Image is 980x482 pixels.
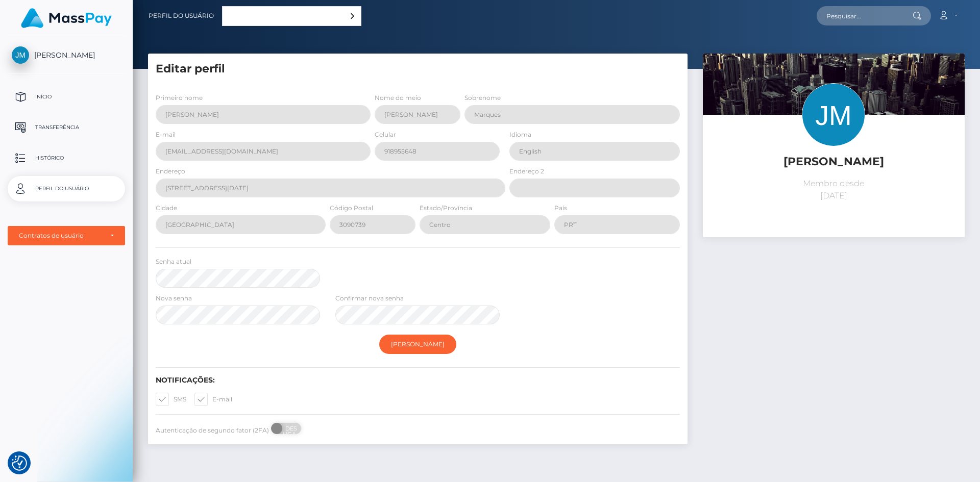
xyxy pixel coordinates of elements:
label: Endereço [156,167,185,176]
img: MassPay [21,8,112,28]
div: Contratos de usuário [19,232,103,240]
label: Nova senha [156,294,192,303]
p: Transferência [12,120,121,135]
a: Português ([GEOGRAPHIC_DATA]) [223,7,361,26]
label: Estado/Província [420,204,472,213]
a: Início [8,84,125,110]
p: Membro desde [DATE] [710,177,957,202]
label: E-mail [156,130,176,139]
span: [PERSON_NAME] [8,50,125,60]
label: E-mail [194,393,232,406]
span: DESLIGADO [277,423,302,434]
p: Histórico [12,150,121,166]
div: Language [222,6,361,26]
p: Início [12,89,121,105]
label: Cidade [156,204,177,213]
h5: Editar perfil [156,61,680,77]
input: Pesquisar... [817,6,913,26]
a: Perfil do usuário [149,5,214,27]
label: Senha atual [156,257,191,266]
label: Código Postal [330,204,373,213]
button: [PERSON_NAME] [379,335,456,354]
img: Revisit consent button [12,455,27,471]
a: Histórico [8,145,125,171]
label: SMS [156,393,186,406]
label: Primeiro nome [156,93,203,103]
label: Celular [375,130,396,139]
img: ... [703,54,965,228]
a: Transferência [8,115,125,140]
label: Nome do meio [375,93,421,103]
aside: Language selected: Português (Brasil) [222,6,361,26]
h6: Notificações: [156,376,680,385]
a: Perfil do usuário [8,176,125,201]
p: Perfil do usuário [12,181,121,196]
label: País [554,204,567,213]
label: Endereço 2 [509,167,544,176]
button: Consent Preferences [12,455,27,471]
h5: [PERSON_NAME] [710,154,957,170]
label: Confirmar nova senha [335,294,404,303]
button: Contratos de usuário [8,226,125,245]
label: Autenticação de segundo fator (2FA) [156,426,269,435]
label: Idioma [509,130,531,139]
label: Sobrenome [464,93,501,103]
